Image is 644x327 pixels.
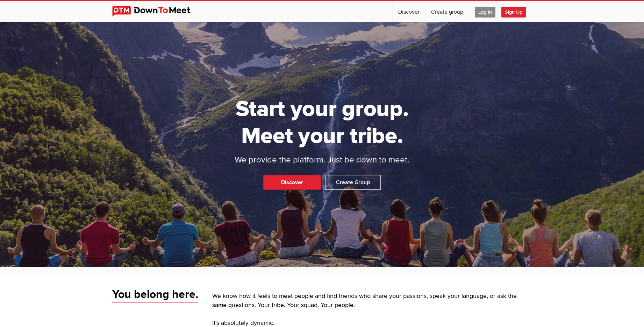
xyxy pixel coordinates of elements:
a: Sign Up [501,1,531,22]
img: DownToMeet [112,6,201,16]
a: Discover [393,1,425,22]
a: Create Group [325,175,381,190]
span: Log In [475,7,495,18]
h1: Start your group. Meet your tribe. [208,96,436,149]
p: We know how it feels to meet people and find friends who share your passions, speak your language... [212,292,532,311]
a: Log In [469,1,501,22]
a: Discover [263,175,321,190]
a: Create group [425,1,469,22]
span: Sign Up [501,7,526,18]
span: You belong here. [112,287,198,303]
